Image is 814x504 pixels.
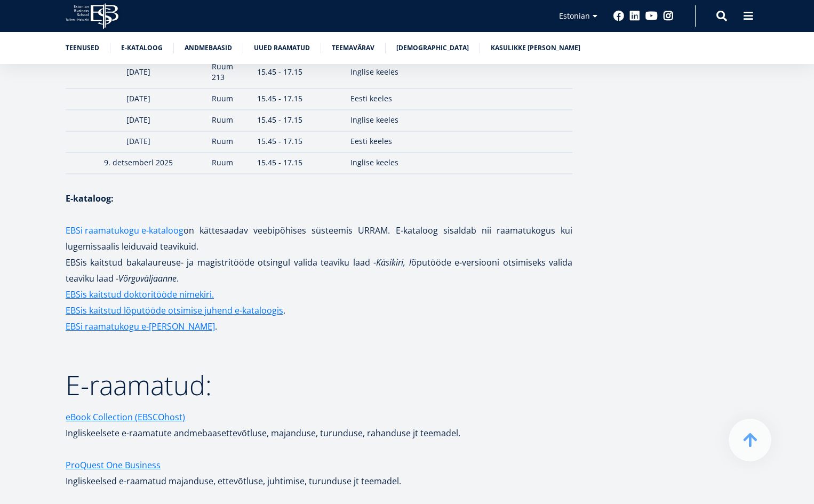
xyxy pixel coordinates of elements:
td: Eesti keeles [345,89,572,110]
td: 15.45 - 17.15 [252,110,345,131]
em: Käsikiri, l [376,257,411,268]
h2: E-raamatud: [66,372,572,398]
td: 15.45 - 17.15 [252,153,345,174]
a: Facebook [613,11,624,21]
a: Kasulikke [PERSON_NAME] [491,43,580,53]
a: Instagram [663,11,674,21]
td: 15.45 - 17.15 [252,89,345,110]
a: EBSis kaitstud doktoritööde nimekiri. [66,286,214,302]
a: Linkedin [629,11,640,21]
td: Inglise keeles [345,153,572,174]
p: on kättesaadav veebipõhises süsteemis URRAM. E-kataloog sisaldab nii raamatukogus kui lugemissaal... [66,222,572,334]
p: [DATE] [76,136,201,147]
p: Ingliskeelsed e-raamatud majanduse, ettevõtluse, juhtimise, turunduse jt teemadel. [66,473,572,489]
a: ProQuest One Business [66,457,161,473]
a: Youtube [645,11,658,21]
a: Uued raamatud [254,43,310,53]
td: Ruum [206,153,252,174]
strong: E-kataloog: [66,193,114,204]
p: Ingliskeelsete e-raamatute andmebaas ettevõtluse, majanduse, turunduse, rahanduse jt teemadel. [66,409,572,441]
td: [DATE] [66,110,206,131]
td: Inglise keeles [345,110,572,131]
a: [DEMOGRAPHIC_DATA] [396,43,469,53]
a: Teemavärav [332,43,374,53]
a: eBook Collection (EBSCOhost) [66,409,185,425]
a: Teenused [66,43,99,53]
td: 15.45 - 17.15 [252,57,345,89]
a: EBSi raamatukogu e-kataloog [66,222,183,238]
td: Ruum 213 [206,57,252,89]
td: Inglise keeles [345,57,572,89]
td: Eesti keeles [345,131,572,153]
td: Ruum [206,110,252,131]
td: Ruum [206,131,252,153]
td: 15.45 - 17.15 [252,131,345,153]
a: Andmebaasid [185,43,232,53]
a: EBSis kaitstud lõputööde otsimise juhend e-kataloogis [66,302,283,318]
td: [DATE] [66,89,206,110]
a: EBSi raamatukogu e-[PERSON_NAME] [66,318,215,334]
em: Võrguväljaanne [118,273,177,284]
td: Ruum [206,89,252,110]
td: [DATE] [66,57,206,89]
a: E-kataloog [121,43,163,53]
td: 9. detsemberl 2025 [66,153,206,174]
